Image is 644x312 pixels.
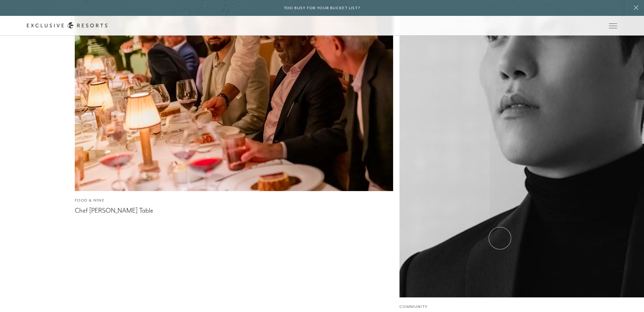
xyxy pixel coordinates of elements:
div: Food & Wine [75,197,393,203]
iframe: Qualified Messenger [615,283,644,312]
div: Chef [PERSON_NAME] Table [75,205,393,215]
h6: Too busy for your bucket list? [284,5,360,11]
button: Open navigation [609,23,617,28]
